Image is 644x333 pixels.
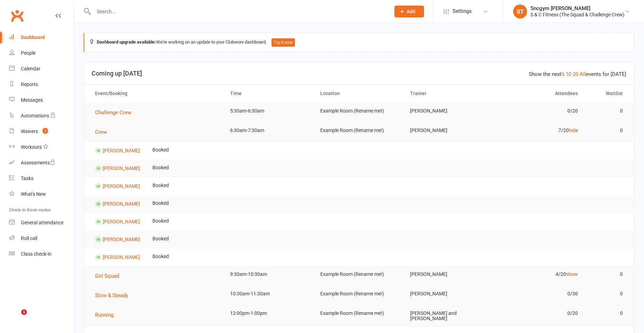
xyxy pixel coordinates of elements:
span: 1 [21,309,27,315]
a: All [580,71,586,77]
span: Girl Squad [95,273,119,279]
td: Example Room (Rename me!) [314,122,404,139]
td: 6:30am-7:30am [224,122,314,139]
th: Time [224,85,314,102]
div: Class check-in [21,251,52,257]
td: Booked [146,142,175,158]
button: Add [394,6,424,17]
div: General attendance [21,220,63,225]
div: Calendar [21,66,40,71]
th: Waitlist [584,85,629,102]
div: Waivers [21,129,38,134]
td: 0 [584,286,629,302]
a: Calendar [9,61,73,77]
div: ST [513,5,527,18]
div: Messages [21,97,43,103]
a: Dashboard [9,30,73,45]
input: Search... [92,7,385,16]
td: Booked [146,248,175,265]
button: Running [95,311,118,319]
td: Example Room (Rename me!) [314,286,404,302]
iframe: Intercom live chat [7,309,24,326]
div: Roll call [21,235,37,241]
th: Event/Booking [89,85,224,102]
td: 4/20 [494,266,584,282]
th: Trainer [404,85,494,102]
a: Reports [9,77,73,92]
td: [PERSON_NAME] [404,122,494,139]
a: show [566,271,578,277]
td: 0/20 [494,103,584,119]
a: 20 [573,71,578,77]
a: [PERSON_NAME] [103,254,140,260]
td: 0 [584,103,629,119]
td: Example Room (Rename me!) [314,266,404,282]
div: What's New [21,191,46,197]
button: Try it now [272,38,295,47]
strong: Dashboard upgrade available: [97,39,156,45]
a: Assessments [9,155,73,171]
div: We're working on an update to your Clubworx dashboard. [84,33,634,52]
div: Dashboard [21,34,45,40]
div: Sncgym [PERSON_NAME] [531,5,625,11]
td: 10:30am-11:30am [224,286,314,302]
button: Crew [95,128,112,136]
td: Booked [146,195,175,211]
td: Booked [146,213,175,229]
a: Class kiosk mode [9,246,73,262]
td: Example Room (Rename me!) [314,305,404,322]
td: [PERSON_NAME] [404,103,494,119]
a: [PERSON_NAME] [103,236,140,242]
a: What's New [9,186,73,202]
div: Assessments [21,160,55,165]
a: People [9,45,73,61]
td: 0 [584,266,629,282]
a: [PERSON_NAME] [103,183,140,188]
th: Location [314,85,404,102]
h3: Coming up [DATE] [92,70,626,77]
td: Booked [146,160,175,176]
td: 7/20 [494,122,584,139]
span: Running [95,312,113,318]
div: Automations [21,113,49,118]
button: Slow & Steady [95,291,133,300]
div: People [21,50,36,56]
span: Settings [453,3,472,19]
td: 0 [584,305,629,322]
a: hide [569,127,578,133]
a: 10 [566,71,571,77]
a: Workouts [9,139,73,155]
div: Tasks [21,176,33,181]
a: Automations [9,108,73,124]
button: Girl Squad [95,272,124,280]
div: Reports [21,82,38,87]
td: Example Room (Rename me!) [314,103,404,119]
a: Roll call [9,231,73,246]
a: Waivers 1 [9,124,73,139]
div: S & C Fitness (The Squad & Challenge Crew) [531,11,625,18]
td: 9:30am-10:30am [224,266,314,282]
div: Show the next events for [DATE] [529,70,626,78]
a: 5 [561,71,564,77]
td: [PERSON_NAME] and [PERSON_NAME] [404,305,494,327]
th: Attendees [494,85,584,102]
td: [PERSON_NAME] [404,266,494,282]
a: [PERSON_NAME] [103,201,140,206]
a: [PERSON_NAME] [103,147,140,153]
td: [PERSON_NAME] [404,286,494,302]
td: Booked [146,177,175,194]
span: 1 [42,128,48,134]
a: Messages [9,92,73,108]
a: Tasks [9,171,73,186]
a: General attendance kiosk mode [9,215,73,231]
a: Clubworx [8,7,26,24]
td: 5:30am-6:30am [224,103,314,119]
button: Challenge Crew [95,108,136,117]
td: 12:00pm-1:00pm [224,305,314,322]
a: [PERSON_NAME] [103,165,140,171]
span: Crew [95,129,107,135]
span: Challenge Crew [95,109,131,116]
td: 0 [584,122,629,139]
span: Slow & Steady [95,292,128,299]
span: Add [407,9,415,14]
